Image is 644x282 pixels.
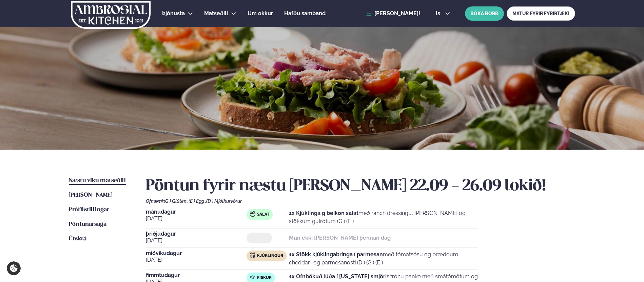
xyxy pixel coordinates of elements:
span: þriðjudagur [146,231,247,237]
span: [DATE] [146,215,247,223]
span: Salat [257,212,269,217]
a: Útskrá [69,235,86,243]
a: Matseðill [204,9,228,18]
a: Næstu viku matseðill [69,177,126,185]
span: [DATE] [146,256,247,264]
img: fish.svg [250,275,255,280]
span: mánudagur [146,209,247,215]
span: (G ) Glúten , [164,198,189,204]
span: (D ) Mjólkurvörur [206,198,242,204]
img: logo [70,1,151,29]
span: Pöntunarsaga [69,221,106,227]
a: Prófílstillingar [69,206,109,214]
strong: 1x Stökk kjúklingabringa í parmesan [289,251,383,258]
span: [PERSON_NAME] [69,192,112,198]
span: [DATE] [146,237,247,245]
a: [PERSON_NAME]! [366,10,420,17]
strong: 1x Ofnbökuð lúða í [US_STATE] smjöri [289,273,387,280]
a: Pöntunarsaga [69,220,106,229]
p: með ranch dressingu, [PERSON_NAME] og stökkum gulrótum (G ) (E ) [289,209,478,225]
span: Prófílstillingar [69,207,109,213]
button: BÓKA BORÐ [465,6,504,21]
span: Kjúklingur [257,253,283,259]
button: is [430,11,456,16]
span: is [436,11,442,16]
span: Næstu viku matseðill [69,178,126,183]
p: með tómatsósu og bræddum cheddar- og parmesanosti (D ) (G ) (E ) [289,251,478,267]
strong: 1x Kjúklinga g beikon salat [289,210,358,216]
span: miðvikudagur [146,251,247,256]
a: Þjónusta [162,9,185,18]
span: Fiskur [257,275,272,281]
a: Um okkur [248,9,273,18]
strong: Mun ekki [PERSON_NAME] þennan dag [289,235,391,241]
span: (E ) Egg , [189,198,206,204]
a: Cookie settings [7,261,21,275]
span: Þjónusta [162,10,185,17]
span: Útskrá [69,236,86,242]
h2: Pöntun fyrir næstu [PERSON_NAME] 22.09 - 26.09 lokið! [146,177,575,196]
a: Hafðu samband [284,9,326,18]
span: Um okkur [248,10,273,17]
span: Hafðu samband [284,10,326,17]
span: fimmtudagur [146,273,247,278]
a: MATUR FYRIR FYRIRTÆKI [507,6,575,21]
img: salad.svg [250,211,255,217]
span: Matseðill [204,10,228,17]
div: Ofnæmi: [146,198,575,204]
span: --- [257,235,262,241]
img: chicken.svg [250,253,255,258]
a: [PERSON_NAME] [69,191,112,199]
